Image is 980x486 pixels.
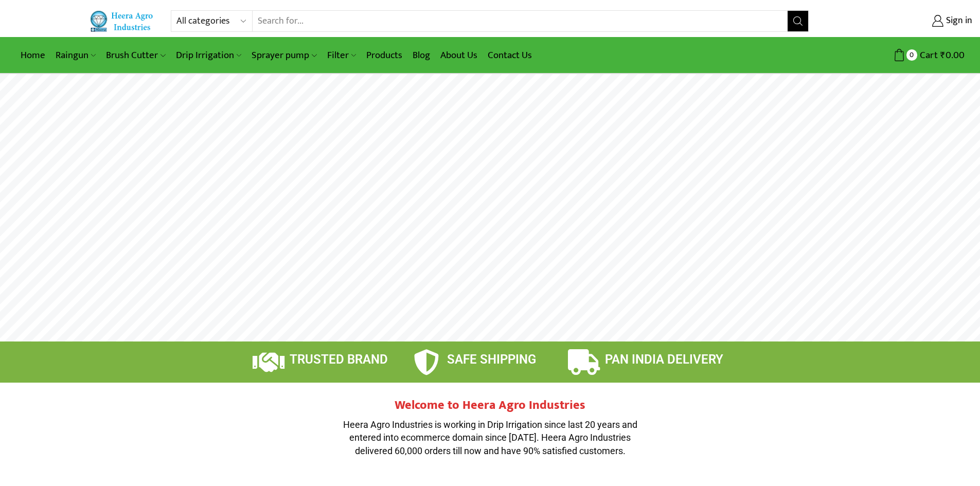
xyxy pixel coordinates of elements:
span: ₹ [940,47,946,63]
a: Sprayer pump [246,43,322,67]
span: 0 [906,49,917,60]
a: Blog [407,43,435,67]
input: Search for... [253,11,788,31]
bdi: 0.00 [940,47,965,63]
a: Filter [322,43,361,67]
span: Cart [917,48,938,62]
a: Home [15,43,50,67]
span: PAN INDIA DELIVERY [605,352,723,367]
a: Raingun [50,43,101,67]
a: 0 Cart ₹0.00 [819,46,965,65]
span: Sign in [943,14,972,28]
a: Products [361,43,407,67]
a: Brush Cutter [101,43,170,67]
h2: Welcome to Heera Agro Industries [336,398,645,413]
a: Contact Us [483,43,537,67]
a: Drip Irrigation [171,43,246,67]
span: SAFE SHIPPING [447,352,536,367]
p: Heera Agro Industries is working in Drip Irrigation since last 20 years and entered into ecommerc... [336,418,645,458]
button: Search button [788,11,808,31]
a: About Us [435,43,483,67]
span: TRUSTED BRAND [290,352,388,367]
a: Sign in [824,12,972,30]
